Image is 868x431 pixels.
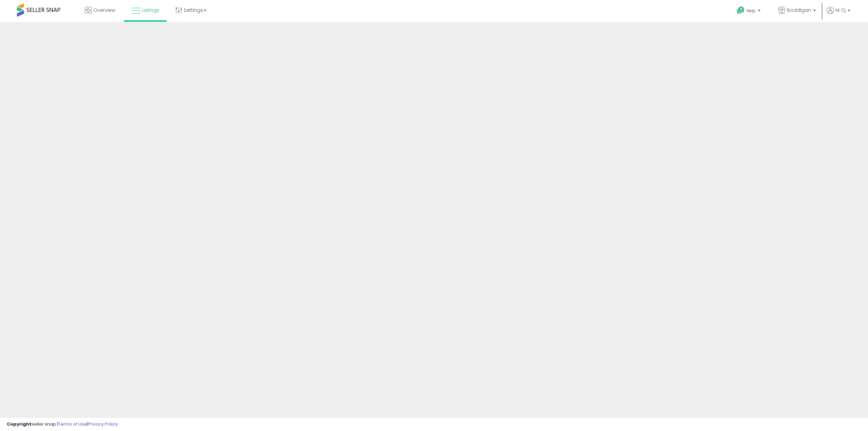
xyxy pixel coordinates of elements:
[736,6,745,15] i: Get Help
[787,7,811,14] span: Boddigan
[835,7,846,14] span: Hi Cj
[142,7,159,14] span: Listings
[747,8,756,14] span: Help
[827,7,850,22] a: Hi Cj
[731,1,767,22] a: Help
[93,7,115,14] span: Overview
